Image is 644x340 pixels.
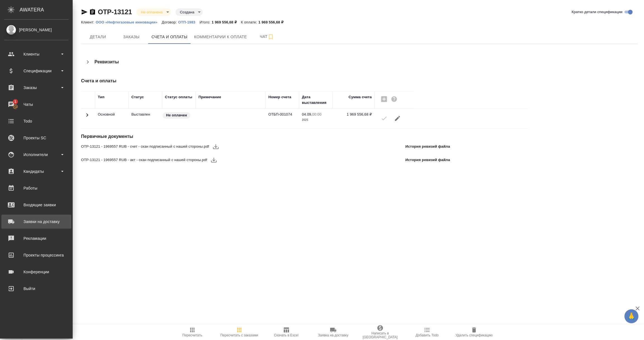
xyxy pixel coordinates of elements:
div: Todo [4,117,68,125]
div: Не оплачена [176,8,203,16]
div: Входящие заявки [4,201,68,209]
p: Не оплачен [166,112,187,118]
p: Все изменения в спецификации заблокированы [131,112,159,117]
p: 00:00 [312,112,321,116]
svg: Подписаться [267,33,274,40]
span: Добавить Todo [416,333,439,337]
div: Рекламации [4,234,68,243]
div: Проекты SC [4,134,68,142]
div: Клиенты [4,50,68,58]
span: Пересчитать [183,333,202,337]
button: Не оплачена [139,10,164,15]
p: Итого: [200,20,212,24]
span: Написать в [GEOGRAPHIC_DATA] [360,331,400,339]
span: Счета и оплаты [151,33,188,40]
div: Заказы [4,83,68,92]
td: Основной [95,109,129,128]
span: Заказы [118,33,145,40]
div: Сумма счета [349,94,372,100]
button: Написать в [GEOGRAPHIC_DATA] [357,324,404,340]
span: 1 [11,99,20,104]
span: OTP-13121 - 1969557 RUB - акт - скан подписанный с нашей стороны.pdf [81,157,207,163]
a: OTP-13121 [98,8,132,16]
button: Пересчитать [169,324,216,340]
td: ОТБП-001074 [266,109,299,128]
td: 1 969 556,68 ₽ [333,109,375,128]
span: Удалить спецификацию [455,333,493,337]
span: Пересчитать с заказами [220,333,258,337]
div: Дата выставления [302,94,330,106]
a: Работы [1,181,71,195]
button: Пересчитать с заказами [216,324,263,340]
button: 🙏 [624,309,638,323]
span: OTP-13121 - 1969557 RUB - счет - скан подписанный с нашей стороны.pdf [81,144,209,149]
p: Клиент: [81,20,96,24]
h4: Счета и оплаты [81,78,452,84]
div: Выйти [4,284,68,293]
div: Номер счета [268,94,291,100]
p: 2025 [302,117,330,123]
div: Статус [131,94,144,100]
span: 🙏 [627,310,636,322]
button: Удалить спецификацию [451,324,498,340]
button: Создана [178,10,196,15]
span: Кратко детали спецификации [572,9,622,15]
span: Чат [254,33,280,40]
p: Договор: [162,20,178,24]
p: ООО «Нефтегазовые инновации» [96,20,162,24]
p: История ревизий файла [405,157,450,163]
a: Входящие заявки [1,198,71,212]
div: [PERSON_NAME] [4,27,68,33]
div: Работы [4,184,68,192]
a: 1Чаты [1,97,71,111]
button: Заявка на доставку [310,324,357,340]
h4: Первичные документы [81,133,452,140]
div: Спецификации [4,67,68,75]
p: ОТП-1983 [178,20,200,24]
a: Конференции [1,265,71,279]
button: Редактировать [391,112,404,125]
button: Скопировать ссылку для ЯМессенджера [81,9,88,15]
span: Заявка на доставку [318,333,348,337]
div: Кандидаты [4,167,68,176]
p: К оплате: [241,20,259,24]
div: Не оплачена [136,8,171,16]
p: 04.09, [302,112,312,116]
button: Скопировать ссылку [89,9,96,15]
a: ООО «Нефтегазовые инновации» [96,20,162,24]
p: История ревизий файла [405,144,450,149]
a: Todo [1,114,71,128]
span: Комментарии к оплате [194,33,247,40]
div: Статус оплаты [165,94,192,100]
a: ОТП-1983 [178,20,200,24]
p: 1 969 556,68 ₽ [212,20,241,24]
button: Скачать в Excel [263,324,310,340]
div: Примечание [198,94,221,100]
p: 1 969 556,68 ₽ [259,20,288,24]
div: Заявки на доставку [4,217,68,226]
div: Чаты [4,100,68,109]
a: Заявки на доставку [1,215,71,229]
div: Конференции [4,268,68,276]
span: Скачать в Excel [274,333,298,337]
a: Рекламации [1,231,71,245]
div: Проекты процессинга [4,251,68,259]
span: Toggle Row Expanded [84,115,91,119]
a: Выйти [1,282,71,296]
a: Проекты SC [1,131,71,145]
div: Исполнители [4,150,68,159]
button: Добавить Todo [404,324,451,340]
div: Тип [98,94,105,100]
span: Детали [84,33,111,40]
h4: Реквизиты [94,59,119,65]
div: AWATERA [20,4,73,15]
a: Проекты процессинга [1,248,71,262]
